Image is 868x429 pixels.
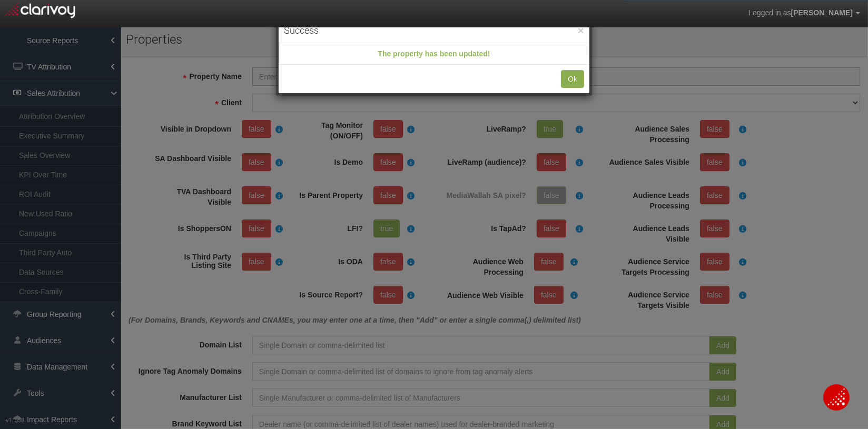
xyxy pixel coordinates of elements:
[378,49,490,58] strong: The property has been updated!
[578,25,584,36] button: ×
[561,70,584,88] button: Ok
[741,1,868,26] a: Logged in as[PERSON_NAME]
[791,8,853,17] span: [PERSON_NAME]
[748,8,791,17] span: Logged in as
[284,24,584,37] h4: Success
